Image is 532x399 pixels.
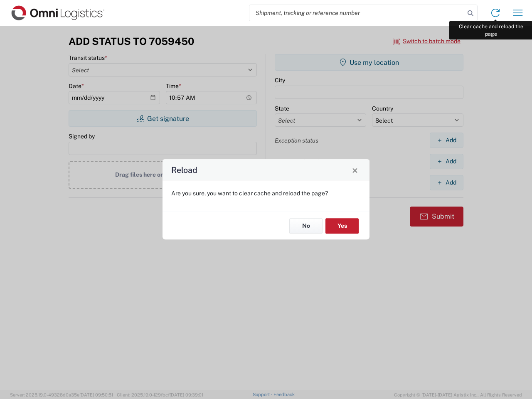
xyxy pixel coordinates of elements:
input: Shipment, tracking or reference number [249,5,465,21]
p: Are you sure, you want to clear cache and reload the page? [171,190,361,197]
button: Close [349,164,361,176]
h4: Reload [171,164,197,176]
button: No [289,218,323,234]
button: Yes [325,218,359,234]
